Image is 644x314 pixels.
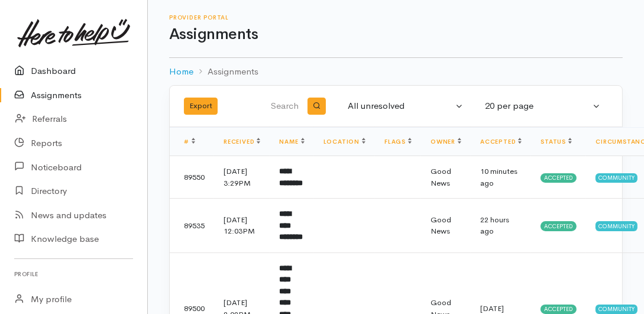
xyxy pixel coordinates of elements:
h6: Profile [14,266,133,282]
span: Community [596,221,637,231]
button: 20 per page [478,95,608,118]
td: 89535 [170,199,214,253]
td: 89550 [170,156,214,199]
h1: Assignments [169,26,623,43]
a: Location [323,138,365,145]
time: 22 hours ago [480,215,509,237]
a: Home [169,65,193,79]
span: Accepted [541,173,577,183]
td: [DATE] 3:29PM [214,156,270,199]
li: Assignments [193,65,258,79]
div: All unresolved [348,99,453,113]
a: Status [541,138,572,145]
td: [DATE] 12:03PM [214,199,270,253]
button: All unresolved [341,95,471,118]
a: Owner [431,138,461,145]
a: # [184,138,195,145]
span: Community [596,305,637,314]
span: Accepted [541,221,577,231]
span: Good News [431,166,451,188]
nav: breadcrumb [169,58,623,86]
time: 10 minutes ago [480,166,517,188]
time: [DATE] [480,303,504,313]
a: Received [224,138,260,145]
span: Accepted [541,305,577,314]
a: Name [279,138,304,145]
a: Flags [384,138,412,145]
input: Search [263,92,302,121]
a: Accepted [480,138,522,145]
div: 20 per page [485,99,590,113]
button: Export [184,98,218,115]
h6: Provider Portal [169,14,623,21]
span: Good News [431,215,451,237]
span: Community [596,173,637,183]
